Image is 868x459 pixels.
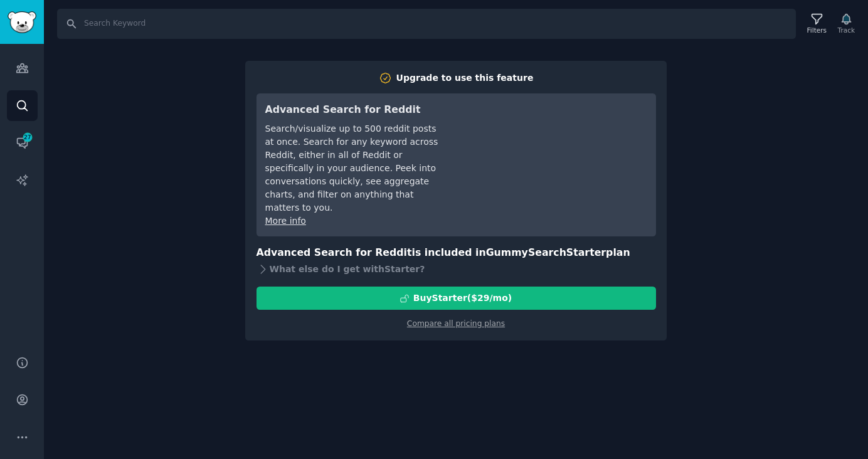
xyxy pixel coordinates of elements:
button: BuyStarter($29/mo) [257,287,656,310]
h3: Advanced Search for Reddit [265,102,442,118]
h3: Advanced Search for Reddit is included in plan [257,245,656,261]
span: 27 [22,133,33,142]
iframe: YouTube video player [459,102,647,196]
div: What else do I get with Starter ? [257,260,656,278]
input: Search Keyword [57,9,796,39]
div: Filters [807,26,827,34]
span: GummySearch Starter [486,246,606,258]
img: GummySearch logo [8,11,36,33]
a: More info [265,216,306,226]
a: 27 [7,127,38,158]
div: Upgrade to use this feature [396,71,534,85]
div: Buy Starter ($ 29 /mo ) [413,292,512,305]
a: Compare all pricing plans [407,319,505,328]
div: Search/visualize up to 500 reddit posts at once. Search for any keyword across Reddit, either in ... [265,122,442,214]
